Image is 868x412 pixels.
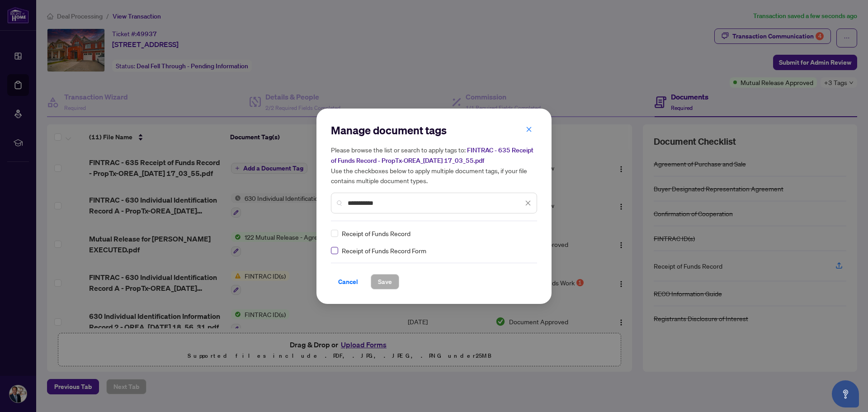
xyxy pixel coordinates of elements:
span: close [526,126,532,133]
span: Cancel [338,275,358,289]
span: close [525,200,531,206]
button: Cancel [331,274,365,289]
h5: Please browse the list or search to apply tags to: Use the checkboxes below to apply multiple doc... [331,145,537,185]
span: FINTRAC - 635 Receipt of Funds Record - PropTx-OREA_[DATE] 17_03_55.pdf [331,146,533,165]
span: Receipt of Funds Record [342,228,410,238]
button: Open asap [832,380,859,407]
h2: Manage document tags [331,123,537,137]
button: Save [371,274,399,289]
span: Receipt of Funds Record Form [342,246,426,256]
